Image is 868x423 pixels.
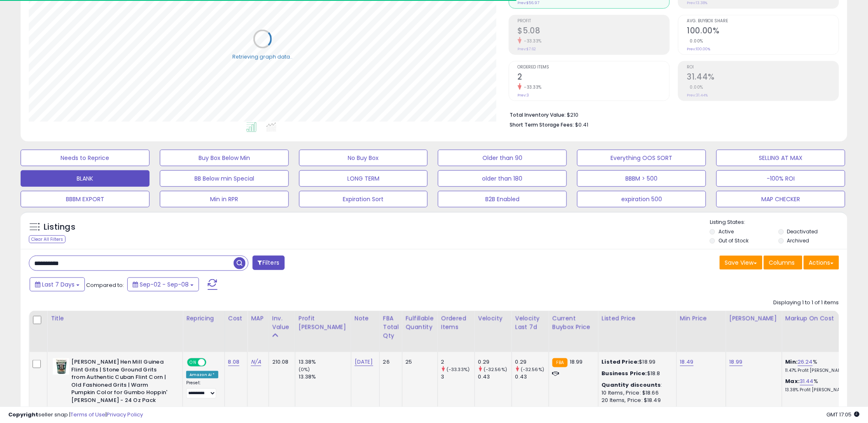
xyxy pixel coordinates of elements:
button: Sep-02 - Sep-08 [127,277,199,291]
small: Prev: 3 [518,93,529,98]
button: BBBM EXPORT [21,191,150,207]
div: 0.29 [515,358,549,366]
div: Min Price [680,314,723,323]
span: 2025-09-16 17:05 GMT [827,411,860,418]
div: 0.43 [515,373,549,381]
button: Columns [764,256,802,270]
h2: 100.00% [687,26,839,37]
button: Last 7 Days [30,277,85,291]
span: Last 7 Days [42,280,75,289]
div: 13.38% [299,358,351,366]
div: Preset: [186,380,218,399]
div: $18.8 [602,370,670,377]
a: N/A [251,358,261,366]
b: Business Price: [602,369,647,377]
div: Displaying 1 to 1 of 1 items [774,299,839,307]
div: Profit [PERSON_NAME] [299,314,348,331]
small: Prev: $56.97 [518,0,540,5]
label: Active [718,228,734,235]
button: older than 180 [438,170,567,187]
b: Short Term Storage Fees: [510,121,574,128]
button: B2B Enabled [438,191,567,207]
button: Everything OOS SORT [577,150,706,166]
div: Velocity [478,314,508,323]
label: Out of Stock [718,237,749,244]
small: (-32.56%) [521,366,544,373]
label: Archived [787,237,810,244]
p: 11.47% Profit [PERSON_NAME] [786,368,854,374]
div: Amazon AI * [186,371,218,378]
div: % [786,358,854,374]
a: Terms of Use [70,411,105,418]
p: 13.38% Profit [PERSON_NAME] [786,387,854,393]
small: Prev: $7.62 [518,47,536,52]
div: [PERSON_NAME] [730,314,779,323]
span: Sep-02 - Sep-08 [140,280,189,289]
div: Ordered Items [441,314,471,331]
small: (-33.33%) [447,366,470,373]
div: Inv. value [272,314,292,331]
span: $0.41 [576,121,589,129]
button: Needs to Reprice [21,150,150,166]
span: ROI [687,65,839,70]
button: No Buy Box [299,150,428,166]
span: Columns [769,258,795,267]
span: Avg. Buybox Share [687,19,839,23]
button: Expiration Sort [299,191,428,207]
button: Filters [253,256,285,270]
div: Markup on Cost [786,314,857,323]
div: 0.29 [478,358,512,366]
div: 13.38% [299,373,351,381]
a: [DATE] [355,358,373,366]
div: Listed Price [602,314,673,323]
a: 31.44 [800,377,814,385]
span: Profit [518,19,669,23]
div: % [786,378,854,393]
div: Clear All Filters [29,235,66,243]
small: (-32.56%) [484,366,507,373]
span: OFF [205,359,218,366]
a: Privacy Policy [107,411,143,418]
b: Min: [786,358,798,366]
button: BB Below min Special [160,170,289,187]
b: Listed Price: [602,358,639,366]
small: 0.00% [687,84,704,90]
strong: Copyright [8,411,38,418]
div: Retrieving graph data.. [232,53,292,61]
button: Save View [720,256,763,270]
li: $210 [510,109,833,119]
div: 0.43 [478,373,512,381]
b: Total Inventory Value: [510,111,566,118]
small: Prev: 31.44% [687,93,708,98]
div: 2 [441,358,475,366]
h2: 31.44% [687,72,839,83]
div: 20 Items, Price: $18.49 [602,397,670,404]
button: Buy Box Below Min [160,150,289,166]
small: (0%) [299,366,310,373]
button: expiration 500 [577,191,706,207]
div: $18.99 [602,358,670,366]
h5: Listings [44,221,75,233]
b: Max: [786,377,800,385]
div: Cost [228,314,244,323]
span: Compared to: [86,281,124,289]
button: Older than 90 [438,150,567,166]
small: -33.33% [522,84,542,90]
img: 410l88a9JlL._SL40_.jpg [53,358,69,375]
span: ON [188,359,198,366]
div: 10 Items, Price: $18.66 [602,389,670,397]
span: 18.99 [570,358,583,366]
button: LONG TERM [299,170,428,187]
small: Prev: 13.38% [687,0,708,5]
div: : [602,381,670,389]
div: Fulfillable Quantity [406,314,434,331]
div: 25 [406,358,431,366]
button: Min in RPR [160,191,289,207]
button: BBBM > 500 [577,170,706,187]
div: Note [355,314,376,323]
div: Current Buybox Price [552,314,595,331]
button: Actions [804,256,839,270]
div: Title [51,314,179,323]
th: The percentage added to the cost of goods (COGS) that forms the calculator for Min & Max prices. [782,311,860,352]
a: 18.49 [680,358,694,366]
